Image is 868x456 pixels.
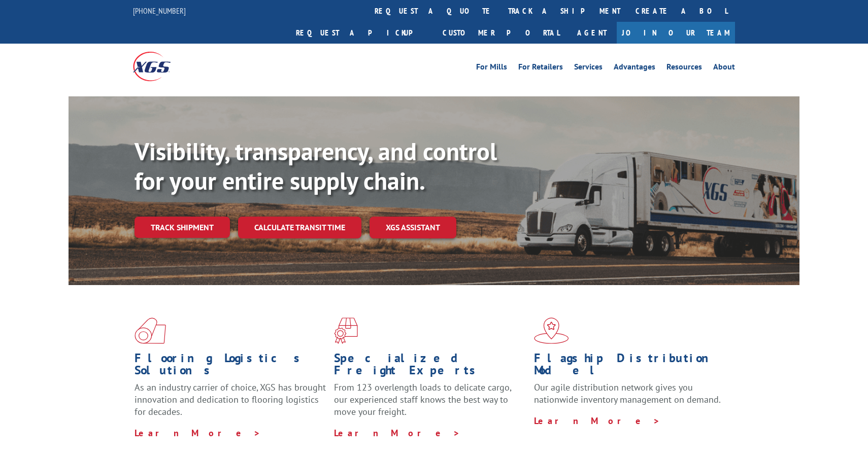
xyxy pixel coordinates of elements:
img: xgs-icon-total-supply-chain-intelligence-red [135,318,166,344]
a: Learn More > [334,427,460,439]
a: Calculate transit time [238,217,361,238]
p: From 123 overlength loads to delicate cargo, our experienced staff knows the best way to move you... [334,381,526,427]
a: Agent [567,22,617,44]
span: Our agile distribution network gives you nationwide inventory management on demand. [534,381,721,405]
b: Visibility, transparency, and control for your entire supply chain. [135,135,497,196]
a: Track shipment [135,217,230,238]
h1: Flooring Logistics Solutions [135,352,326,381]
a: Learn More > [135,427,261,439]
h1: Specialized Freight Experts [334,352,526,381]
h1: Flagship Distribution Model [534,352,726,381]
a: Advantages [614,63,655,74]
a: About [713,63,735,74]
a: Customer Portal [435,22,567,44]
img: xgs-icon-focused-on-flooring-red [334,318,358,344]
a: Request a pickup [288,22,435,44]
a: Resources [666,63,702,74]
a: [PHONE_NUMBER] [133,6,186,16]
img: xgs-icon-flagship-distribution-model-red [534,318,569,344]
a: For Retailers [518,63,563,74]
a: Learn More > [534,415,660,427]
a: Services [574,63,603,74]
a: Join Our Team [617,22,735,44]
a: For Mills [476,63,507,74]
a: XGS ASSISTANT [370,217,456,238]
span: As an industry carrier of choice, XGS has brought innovation and dedication to flooring logistics... [135,381,326,417]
